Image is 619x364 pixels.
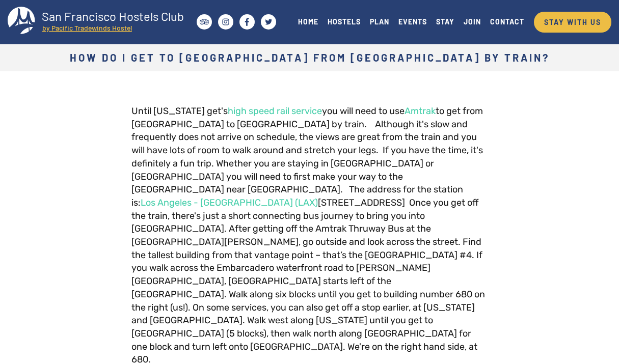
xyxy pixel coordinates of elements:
[394,15,432,29] a: EVENTS
[42,23,132,32] tspan: by Pacific Tradewinds Hostel
[42,9,184,23] tspan: San Francisco Hostels Club
[486,15,529,29] a: CONTACT
[228,105,322,117] a: high speed rail service
[432,15,459,29] a: STAY
[405,105,436,117] a: Amtrak
[365,15,394,29] a: PLAN
[534,12,611,33] a: STAY WITH US
[141,197,318,208] a: Los Angeles - [GEOGRAPHIC_DATA] (LAX)
[8,7,194,37] a: San Francisco Hostels Club by Pacific Tradewinds Hostel
[459,15,486,29] a: JOIN
[293,15,323,29] a: HOME
[323,15,365,29] a: HOSTELS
